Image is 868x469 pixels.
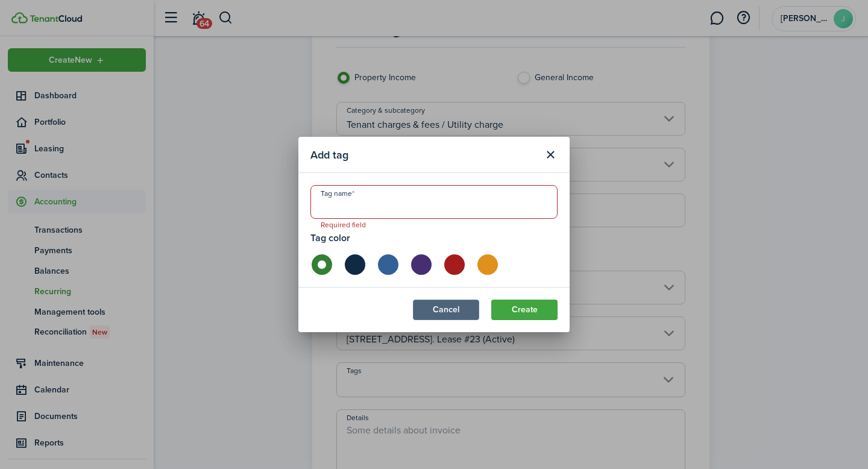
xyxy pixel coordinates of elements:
span: Required field [311,219,376,231]
h4: Tag color [310,231,558,245]
button: Create [491,300,558,320]
modal-title: Add tag [310,143,537,166]
button: Cancel [413,300,479,320]
button: Close modal [540,145,561,165]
